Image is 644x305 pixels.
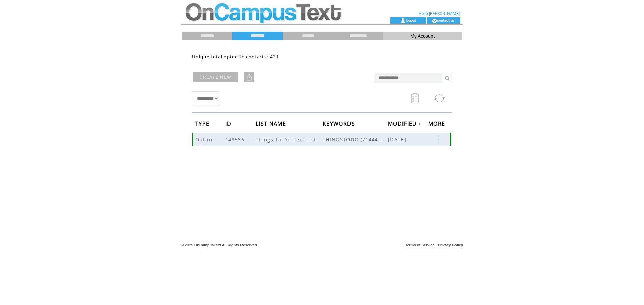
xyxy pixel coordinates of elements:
span: | [436,243,437,247]
span: LIST NAME [256,118,288,131]
a: ID [225,121,233,125]
span: © 2025 OnCampusText All Rights Reserved [181,243,257,247]
span: MORE [428,118,447,131]
a: Privacy Policy [438,243,463,247]
span: My Account [410,33,435,39]
a: KEYWORDS [323,121,357,125]
span: Unique total opted-in contacts: 421 [192,54,279,60]
span: MODIFIED [388,118,419,131]
a: contact us [437,18,455,22]
a: TYPE [195,121,211,125]
img: account_icon.gif [400,18,406,23]
span: KEYWORDS [323,118,357,131]
img: upload.png [246,74,253,81]
a: MODIFIED↓ [388,122,421,126]
span: [DATE] [388,136,408,143]
a: Terms of Service [405,243,435,247]
a: logout [406,18,416,22]
span: 149566 [225,136,246,143]
span: THINGSTODO (71444-US) [323,136,388,143]
span: TYPE [195,118,211,131]
a: LIST NAME [256,121,288,125]
a: CREATE NEW [193,72,238,82]
span: Things To Do Text List [256,136,318,143]
span: ID [225,118,233,131]
span: Hello [PERSON_NAME] [419,11,460,16]
span: Opt-in [195,136,214,143]
img: contact_us_icon.gif [432,18,437,23]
